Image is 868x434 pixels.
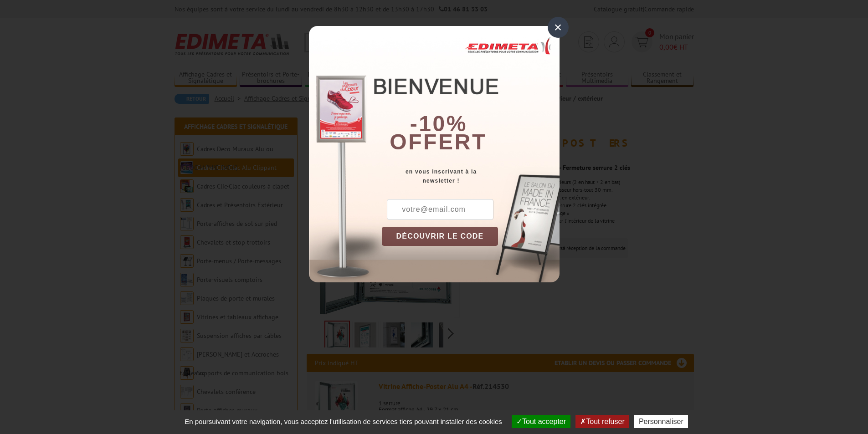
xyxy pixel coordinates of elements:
button: DÉCOUVRIR LE CODE [382,227,498,246]
div: en vous inscrivant à la newsletter ! [382,167,560,185]
button: Tout accepter [512,415,570,428]
span: En poursuivant votre navigation, vous acceptez l'utilisation de services tiers pouvant installer ... [180,418,507,425]
input: votre@email.com [387,199,493,220]
button: Tout refuser [575,415,629,428]
div: × [548,17,569,38]
b: -10% [410,112,467,136]
button: Personnaliser (fenêtre modale) [634,415,688,428]
font: offert [390,130,487,154]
